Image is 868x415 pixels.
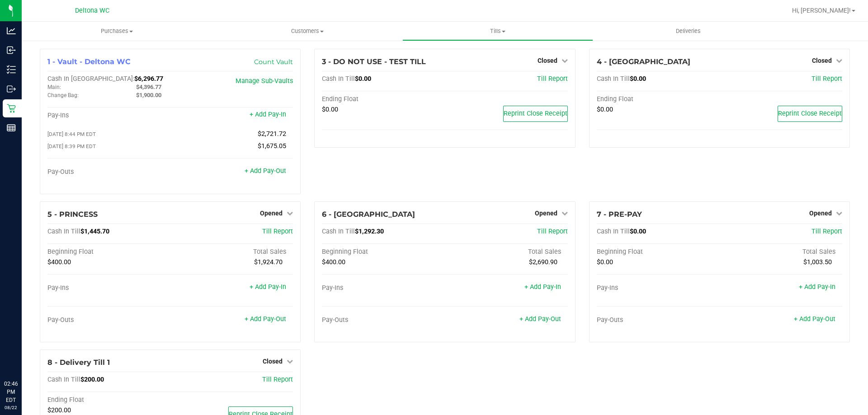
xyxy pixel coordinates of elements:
span: $4,396.77 [136,84,161,90]
div: Pay-Outs [322,316,445,324]
div: Beginning Float [322,248,445,256]
span: $1,900.00 [136,92,161,98]
a: Till Report [262,228,293,235]
a: + Add Pay-In [250,111,286,118]
span: Reprint Close Receipt [504,110,567,117]
span: $1,292.30 [355,228,384,235]
span: Closed [538,57,557,64]
span: Opened [260,210,283,217]
inline-svg: Inventory [7,65,16,74]
div: Beginning Float [597,248,720,256]
div: Ending Float [597,95,720,103]
span: [DATE] 8:44 PM EDT [47,131,96,137]
a: + Add Pay-In [799,283,835,291]
span: $2,690.90 [529,258,557,266]
span: Customers [212,27,402,35]
a: Tills [402,22,593,41]
span: Cash In Till [322,75,355,83]
span: Closed [812,57,832,64]
div: Total Sales [719,248,842,256]
a: + Add Pay-Out [245,167,286,175]
div: Ending Float [47,396,170,404]
span: $0.00 [630,75,646,83]
button: Reprint Close Receipt [778,106,842,122]
span: $0.00 [630,228,646,235]
span: $0.00 [355,75,371,83]
span: 7 - PRE-PAY [597,210,642,219]
div: Pay-Outs [47,168,170,176]
span: Main: [47,84,61,90]
span: Cash In Till [597,228,630,235]
a: Till Report [262,376,293,383]
span: 8 - Delivery Till 1 [47,358,110,367]
inline-svg: Outbound [7,84,16,93]
span: Deltona WC [75,7,109,14]
a: Till Report [811,75,842,83]
a: + Add Pay-Out [794,315,835,323]
span: Cash In Till [322,228,355,235]
span: Tills [403,27,592,35]
span: $1,675.05 [258,142,286,150]
span: Cash In [GEOGRAPHIC_DATA]: [47,75,134,83]
inline-svg: Analytics [7,26,16,35]
span: $0.00 [322,106,338,113]
span: $200.00 [47,406,71,414]
div: Total Sales [170,248,293,256]
span: $6,296.77 [134,75,163,83]
span: $0.00 [597,258,613,266]
div: Pay-Ins [47,112,170,120]
a: Deliveries [593,22,783,41]
span: $1,924.70 [254,258,283,266]
span: 4 - [GEOGRAPHIC_DATA] [597,57,690,66]
inline-svg: Reports [7,123,16,132]
div: Pay-Outs [47,316,170,324]
span: Opened [535,210,557,217]
span: 1 - Vault - Deltona WC [47,57,131,66]
span: Cash In Till [47,376,80,383]
div: Pay-Ins [47,284,170,292]
span: $2,721.72 [258,130,286,138]
a: Till Report [537,75,568,83]
span: $400.00 [322,258,345,266]
button: Reprint Close Receipt [503,106,568,122]
span: 5 - PRINCESS [47,210,98,219]
a: + Add Pay-In [524,283,561,291]
inline-svg: Inbound [7,46,16,55]
span: Hi, [PERSON_NAME]! [792,7,851,14]
div: Beginning Float [47,248,170,256]
a: Purchases [22,22,212,41]
span: Cash In Till [597,75,630,83]
span: Cash In Till [47,228,80,235]
a: Customers [212,22,402,41]
iframe: Resource center [9,343,36,370]
span: Change Bag: [47,92,79,98]
a: Till Report [537,228,568,235]
span: 6 - [GEOGRAPHIC_DATA] [322,210,415,219]
a: Manage Sub-Vaults [236,77,293,85]
span: Opened [809,210,832,217]
p: 08/22 [4,404,18,411]
span: Reprint Close Receipt [778,110,842,117]
span: $1,445.70 [80,228,109,235]
a: + Add Pay-In [250,283,286,291]
span: Deliveries [664,27,713,35]
a: Count Vault [254,58,293,66]
span: $400.00 [47,258,71,266]
a: + Add Pay-Out [519,315,561,323]
a: Till Report [811,228,842,235]
div: Ending Float [322,95,445,103]
span: Closed [263,358,283,365]
inline-svg: Retail [7,104,16,113]
span: Purchases [22,27,212,35]
div: Pay-Outs [597,316,720,324]
span: $200.00 [80,376,104,383]
span: [DATE] 8:39 PM EDT [47,143,96,149]
span: $0.00 [597,106,613,113]
div: Total Sales [445,248,568,256]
